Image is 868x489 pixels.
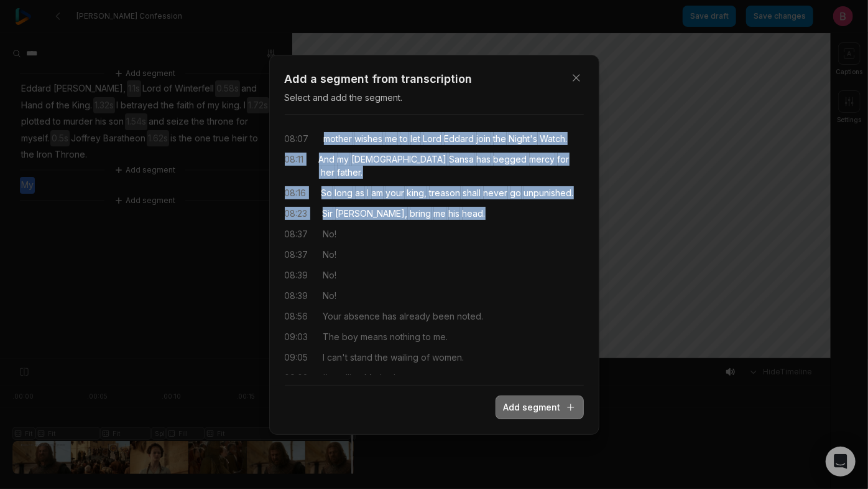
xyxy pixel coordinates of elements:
span: nothing [388,330,421,343]
button: Add segment [496,396,584,419]
span: Your [323,310,342,323]
span: me [383,132,398,145]
span: has [474,153,491,166]
span: me. [432,330,448,343]
span: stand [348,351,373,364]
span: I [365,186,369,199]
span: Night's [507,132,538,145]
h3: Add a segment from transcription [285,70,584,87]
span: bring [408,207,432,220]
p: Select and add the segment. [285,91,584,104]
span: No! [323,289,337,302]
span: [PERSON_NAME], [333,207,408,220]
span: wishes [353,132,383,145]
span: her [319,166,335,179]
span: Mother! [362,371,396,384]
div: Open Intercom Messenger [826,447,856,477]
span: treason [427,186,461,199]
span: No! [323,268,337,282]
div: 08:56 [285,310,308,323]
span: the [373,351,389,364]
span: been [431,310,455,323]
span: king, [405,186,427,199]
span: women. [430,351,464,364]
span: I [323,351,325,364]
div: 08:37 [285,227,308,240]
span: Eddard [442,132,474,145]
span: begged [491,153,527,166]
span: can't [325,351,348,364]
span: has [381,310,397,323]
span: already [397,310,431,323]
span: boy [340,330,359,343]
span: unpunished. [522,186,574,199]
div: 08:39 [285,268,308,282]
span: to [398,132,409,145]
span: mercy [527,153,555,166]
span: to [421,330,432,343]
span: absence [342,310,381,323]
span: am [369,186,384,199]
span: your [384,186,405,199]
span: let [409,132,421,145]
span: go [508,186,522,199]
span: telling [336,371,362,384]
span: mother [324,132,353,145]
span: noted. [455,310,484,323]
span: shall [461,186,481,199]
div: 08:16 [285,186,307,199]
span: The [323,330,340,343]
span: [DEMOGRAPHIC_DATA] [349,153,447,166]
span: wailing [389,351,419,364]
span: And [319,153,335,166]
span: No! [323,227,337,240]
span: me [432,207,446,220]
span: my [335,153,349,166]
div: 08:23 [285,207,308,220]
span: the [491,132,507,145]
div: 08:37 [285,248,308,261]
span: for [555,153,570,166]
span: join [474,132,491,145]
span: of [419,351,430,364]
span: means [359,330,388,343]
span: his [446,207,460,220]
div: 09:05 [285,351,308,364]
span: Sansa [447,153,474,166]
span: Lord [421,132,442,145]
span: head. [460,207,486,220]
span: No! [323,248,337,261]
div: 09:03 [285,330,308,343]
div: 08:07 [285,132,309,145]
span: father. [335,166,363,179]
span: So [321,186,333,199]
span: Watch. [538,132,568,145]
span: Sir [323,207,333,220]
span: never [481,186,508,199]
div: 09:08 [285,371,309,384]
div: 08:39 [285,289,308,302]
span: as [353,186,365,199]
span: I'm [324,371,336,384]
span: long [333,186,353,199]
div: 08:11 [285,153,304,179]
